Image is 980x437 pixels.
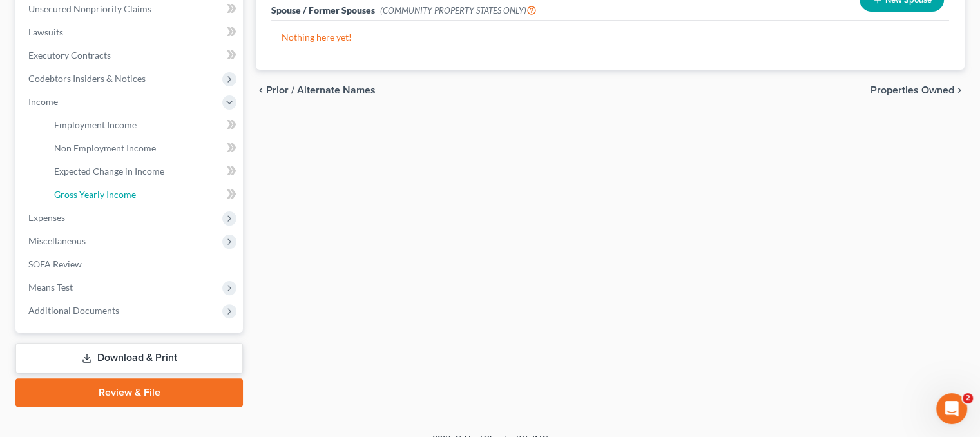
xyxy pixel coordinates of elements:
[870,85,954,95] span: Properties Owned
[256,85,376,95] button: chevron_left Prior / Alternate Names
[28,235,86,246] span: Miscellaneous
[28,305,119,316] span: Additional Documents
[28,258,82,269] span: SOFA Review
[54,119,137,130] span: Employment Income
[271,5,375,15] span: Spouse / Former Spouses
[15,378,243,407] a: Review & File
[256,85,266,95] i: chevron_left
[44,113,243,137] a: Employment Income
[28,3,151,14] span: Unsecured Nonpriority Claims
[28,26,63,37] span: Lawsuits
[44,183,243,206] a: Gross Yearly Income
[54,166,164,177] span: Expected Change in Income
[963,393,973,403] span: 2
[28,73,146,84] span: Codebtors Insiders & Notices
[44,137,243,160] a: Non Employment Income
[266,85,376,95] span: Prior / Alternate Names
[44,160,243,183] a: Expected Change in Income
[936,393,967,424] iframe: Intercom live chat
[18,253,243,276] a: SOFA Review
[54,142,156,153] span: Non Employment Income
[28,282,73,293] span: Means Test
[18,44,243,67] a: Executory Contracts
[28,96,58,107] span: Income
[28,50,111,61] span: Executory Contracts
[870,85,965,95] button: Properties Owned chevron_right
[18,21,243,44] a: Lawsuits
[954,85,965,95] i: chevron_right
[15,343,243,373] a: Download & Print
[380,5,537,15] span: (COMMUNITY PROPERTY STATES ONLY)
[282,31,939,44] p: Nothing here yet!
[54,189,136,200] span: Gross Yearly Income
[28,212,65,223] span: Expenses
